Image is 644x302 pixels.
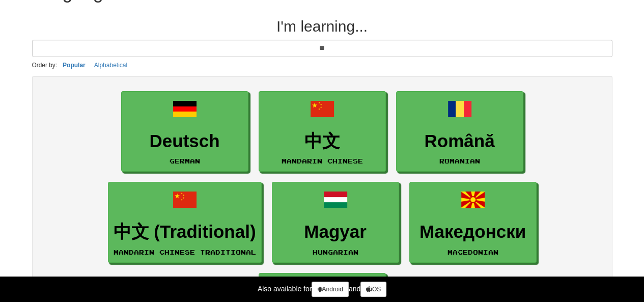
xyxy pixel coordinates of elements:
small: Mandarin Chinese Traditional [114,249,256,256]
h3: 中文 [264,131,380,151]
small: Macedonian [447,249,498,256]
a: RomânăRomanian [396,91,523,172]
a: 中文 (Traditional)Mandarin Chinese Traditional [108,182,262,263]
h3: Македонски [415,222,531,242]
h3: 中文 (Traditional) [114,222,256,242]
small: Romanian [439,157,480,164]
small: Order by: [32,62,58,69]
h2: I'm learning... [32,18,612,35]
small: German [170,157,200,164]
h3: Deutsch [127,131,243,151]
a: Android [312,282,348,297]
a: 中文Mandarin Chinese [259,91,386,172]
button: Popular [60,60,89,71]
h3: Română [402,131,518,151]
button: Alphabetical [91,60,130,71]
small: Mandarin Chinese [282,157,363,164]
h3: Magyar [277,222,394,242]
a: iOS [360,282,386,297]
a: МакедонскиMacedonian [409,182,537,263]
small: Hungarian [313,249,358,256]
a: DeutschGerman [121,91,248,172]
a: MagyarHungarian [272,182,399,263]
